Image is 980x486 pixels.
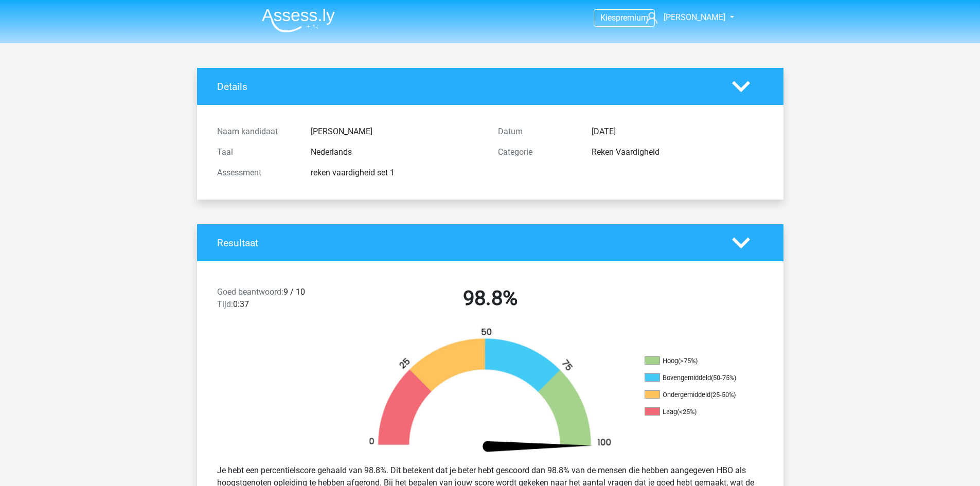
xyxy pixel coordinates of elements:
[645,390,747,400] li: Ondergemiddeld
[209,146,303,158] div: Taal
[678,357,698,365] div: (>75%)
[303,167,490,179] div: reken vaardigheid set 1
[209,125,303,138] div: Naam kandidaat
[584,125,771,138] div: [DATE]
[217,81,717,93] h4: Details
[645,373,747,383] li: Bovengemiddeld
[645,356,747,366] li: Hoog
[710,391,736,399] div: (25-50%)
[490,146,584,158] div: Categorie
[616,13,648,23] span: premium
[584,146,771,158] div: Reken Vaardigheid
[262,8,335,32] img: Assessly
[490,125,584,138] div: Datum
[209,167,303,179] div: Assessment
[594,11,654,25] a: Kiespremium
[217,287,283,297] span: Goed beantwoord:
[711,374,736,382] div: (50-75%)
[642,11,726,24] a: [PERSON_NAME]
[217,237,717,249] h4: Resultaat
[351,327,629,456] img: 99.e401f7237728.png
[677,408,697,416] div: (<25%)
[600,13,616,23] span: Kies
[303,125,490,138] div: [PERSON_NAME]
[217,299,233,309] span: Tijd:
[645,407,747,417] li: Laag
[303,146,490,158] div: Nederlands
[358,286,623,311] h2: 98.8%
[664,12,725,22] span: [PERSON_NAME]
[209,286,350,315] div: 9 / 10 0:37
